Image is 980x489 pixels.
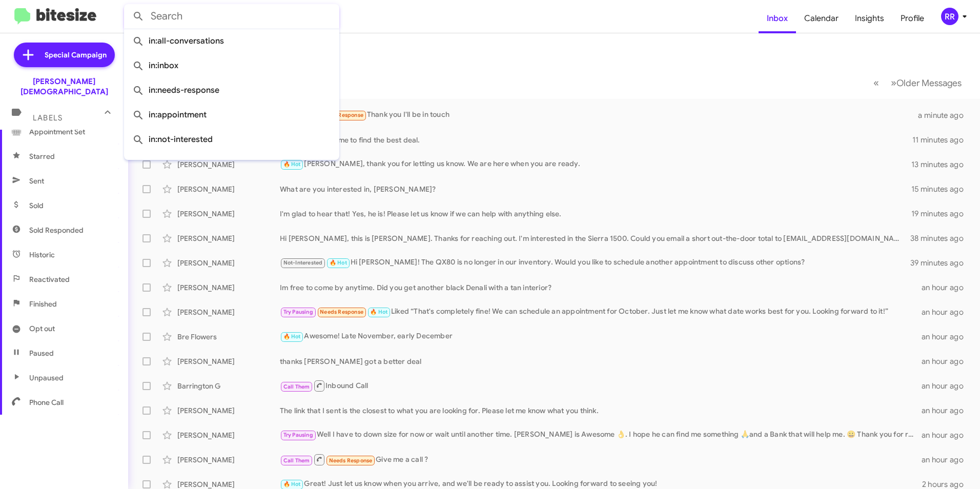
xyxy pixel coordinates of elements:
span: in:all-conversations [132,29,331,53]
div: 11 minutes ago [912,135,972,145]
div: What are you interested in, [PERSON_NAME]? [280,184,911,194]
button: Previous [867,72,885,93]
span: Try Pausing [283,432,313,438]
span: » [891,76,896,89]
span: 🔥 Hot [283,333,301,340]
span: Finished [29,299,57,309]
div: Awesome! Late November, early December [280,331,922,342]
span: in:needs-response [132,78,331,103]
span: Try Pausing [283,309,313,315]
a: Inbox [759,4,796,33]
div: [PERSON_NAME] [177,455,280,465]
div: 15 minutes ago [911,184,972,194]
div: [PERSON_NAME] [177,233,280,243]
div: a minute ago [918,110,972,120]
div: 39 minutes ago [910,258,972,268]
div: an hour ago [922,282,972,293]
span: Call Them [283,457,310,464]
nav: Page navigation example [868,72,968,93]
span: Phone Call [29,397,64,407]
span: Reactivated [29,274,70,284]
span: in:not-interested [132,127,331,152]
span: Needs Response [320,309,363,315]
span: 🔥 Hot [283,161,301,168]
div: an hour ago [922,381,972,391]
a: Calendar [796,4,847,33]
div: Bre Flowers [177,332,280,342]
span: Sold Responded [29,225,84,235]
div: an hour ago [922,430,972,440]
div: [PERSON_NAME] [177,209,280,219]
span: Sent [29,176,44,186]
span: 🔥 Hot [370,309,387,315]
span: Not-Interested [283,259,323,266]
span: Needs Response [320,112,363,118]
span: Call Them [283,383,310,390]
span: Opt out [29,323,55,334]
span: Appointment Set [29,127,85,137]
span: in:sold-verified [132,152,331,176]
div: The link that I sent is the closest to what you are looking for. Please let me know what you think. [280,405,922,416]
div: Well I have to down size for now or wait until another time. [PERSON_NAME] is Awesome 👌. I hope h... [280,429,922,441]
span: Needs Response [329,457,373,464]
div: Inbound Call [280,379,922,392]
span: Historic [29,250,55,260]
div: thanks [PERSON_NAME] got a better deal [280,356,922,366]
div: an hour ago [922,455,972,465]
div: Liked “That's completely fine! We can schedule an appointment for October. Just let me know what ... [280,306,922,318]
span: 🔥 Hot [330,259,347,266]
span: Paused [29,348,54,358]
div: Im free to come by anytime. Did you get another black Denali with a tan interior? [280,282,922,293]
span: Special Campaign [45,50,107,60]
a: Insights [847,4,892,33]
span: « [873,76,879,89]
div: 38 minutes ago [910,233,972,243]
div: [PERSON_NAME], thank you for letting us know. We are here when you are ready. [280,158,911,170]
div: an hour ago [922,332,972,342]
span: 🔥 Hot [283,481,301,487]
input: Search [124,4,339,29]
div: an hour ago [922,307,972,317]
div: Barrington G [177,381,280,391]
span: in:appointment [132,103,331,127]
div: Give me a call ? [280,453,922,466]
div: [PERSON_NAME] [177,159,280,170]
a: Profile [892,4,932,33]
div: [PERSON_NAME] [177,307,280,317]
span: in:inbox [132,53,331,78]
div: Hi [PERSON_NAME]! The QX80 is no longer in our inventory. Would you like to schedule another appo... [280,257,910,269]
div: 13 minutes ago [911,159,972,170]
a: Special Campaign [14,43,115,67]
span: Older Messages [896,77,962,89]
div: [PERSON_NAME] [177,184,280,194]
div: [PERSON_NAME] [177,258,280,268]
div: [PERSON_NAME] [177,356,280,366]
button: RR [932,8,969,25]
div: an hour ago [922,405,972,416]
div: [PERSON_NAME] [177,282,280,293]
div: I'm glad to hear that! Yes, he is! Please let us know if we can help with anything else. [280,209,911,219]
span: Sold [29,200,44,211]
div: an hour ago [922,356,972,366]
div: [PERSON_NAME] [177,405,280,416]
div: [PERSON_NAME] [177,430,280,440]
span: Labels [33,113,63,123]
button: Next [885,72,968,93]
div: Thank you I'll be in touch [280,109,918,121]
div: I am. Taking my time to find the best deal. [280,135,912,145]
div: RR [941,8,958,25]
div: Hi [PERSON_NAME], this is [PERSON_NAME]. Thanks for reaching out. I'm interested in the Sierra 15... [280,233,910,243]
span: Starred [29,151,55,161]
div: 19 minutes ago [911,209,972,219]
span: Unpaused [29,373,64,383]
